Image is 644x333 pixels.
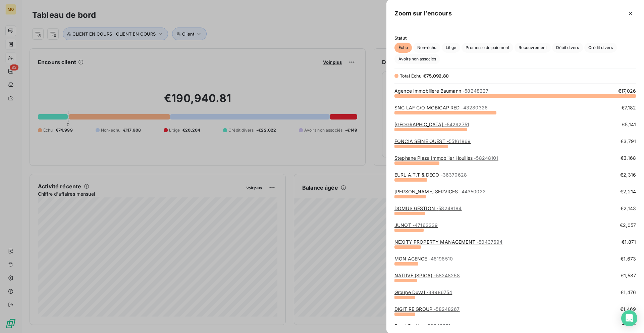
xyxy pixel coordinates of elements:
span: - 58248271 [426,323,450,329]
span: - 58248101 [474,155,498,161]
span: €7,182 [622,104,636,111]
span: €5,141 [622,121,636,128]
span: - 58248184 [436,205,462,211]
a: JUNOT [394,222,438,228]
button: Échu [394,43,412,53]
span: - 36370628 [441,172,467,178]
span: €1,469 [620,306,636,313]
span: €1,871 [622,239,636,245]
span: €1,476 [621,289,636,296]
button: Débit divers [552,43,583,53]
a: FONCIA SEINE OUEST [394,138,471,144]
div: grid [386,88,644,325]
span: €2,143 [621,205,636,212]
span: €2,057 [620,222,636,229]
a: [GEOGRAPHIC_DATA] [394,122,469,127]
span: - 50437694 [477,239,502,245]
a: SNC LAF C/O MOBICAP RED [394,105,488,110]
span: Statut [394,35,636,41]
span: €17,026 [618,88,636,94]
a: EURL A.T.T & DECO [394,172,467,178]
span: €1,587 [621,272,636,279]
button: Recouvrement [515,43,551,53]
span: €75,092.80 [423,73,449,79]
a: Brest Gestion [394,323,450,329]
span: €2,214 [620,188,636,195]
h5: Zoom sur l’encours [394,9,452,18]
button: Crédit divers [584,43,617,53]
span: - 54292751 [445,122,469,127]
span: Total Échu [400,73,422,79]
span: - 43280326 [461,105,488,110]
span: €2,316 [620,172,636,178]
span: - 48198510 [429,256,453,261]
button: Litige [442,43,460,53]
span: - 58248258 [434,273,460,278]
a: Groupe Duval [394,289,452,295]
span: - 44350022 [459,189,485,194]
a: NATIIVE (SPICA) [394,273,460,278]
span: €3,791 [621,138,636,145]
a: Stephane Plaza Immobilier Houilles [394,155,498,161]
a: NEXITY PROPERTY MANAGEMENT [394,239,502,245]
div: Open Intercom Messenger [621,310,637,326]
button: Promesse de paiement [462,43,513,53]
button: Non-échu [413,43,440,53]
span: - 58248227 [463,88,488,94]
span: - 47163339 [413,222,438,228]
a: DIGIT RE GROUP [394,306,460,312]
span: €3,168 [621,155,636,161]
span: €1,673 [621,255,636,262]
a: MON AGENCE [394,256,453,261]
button: Avoirs non associés [394,54,440,64]
a: Agence Immobiliere Baumann [394,88,488,94]
span: - 58248267 [434,306,460,312]
span: - 55161869 [447,138,471,144]
a: [PERSON_NAME] SERVICES [394,189,486,194]
a: DOMUS GESTION [394,205,462,211]
span: - 38986754 [426,289,452,295]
